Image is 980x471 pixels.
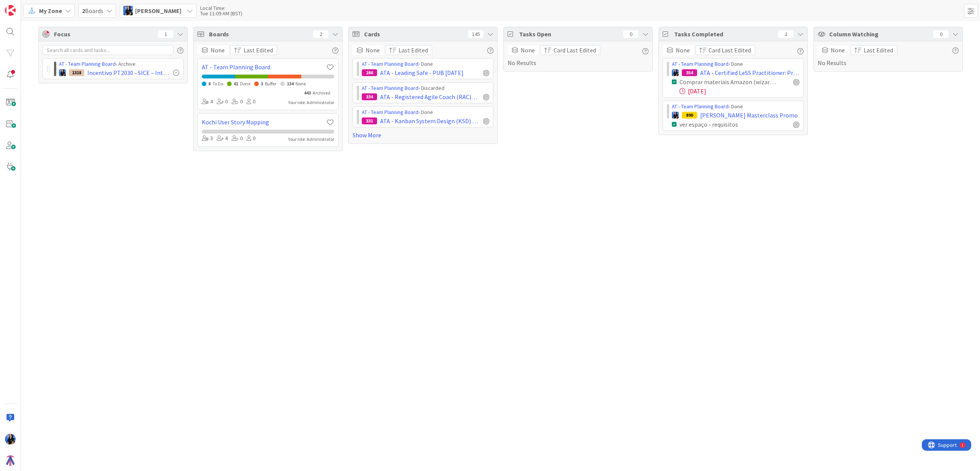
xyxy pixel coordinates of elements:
[468,30,483,38] div: 145
[778,30,794,38] div: 2
[829,29,929,39] span: Column Watching
[265,81,276,86] span: Buffer
[243,46,273,55] span: Last Edited
[232,134,243,143] div: 0
[362,84,489,92] div: › Discarded
[158,30,173,38] div: 1
[200,11,242,16] div: Tue 11:09 AM (BST)
[240,81,250,86] span: Done
[672,60,728,67] a: AT - Team Planning Board
[672,112,679,119] img: PC
[818,45,959,67] div: No Results
[364,29,464,39] span: Cards
[521,46,535,55] span: None
[16,1,35,10] span: Support
[202,134,213,143] div: 3
[313,90,330,96] span: Archived
[287,81,294,86] span: 134
[362,117,377,124] div: 331
[623,30,639,38] div: 0
[380,92,480,101] span: ATA - Registered Agile Coach (RAC)™ - PUB 04 Março
[288,136,334,143] div: Your role: Administrator
[831,46,845,55] span: None
[362,60,489,68] div: › Done
[672,103,799,111] div: › Done
[5,5,16,16] img: Visit kanbanzone.com
[679,77,776,86] div: Comprar materiais Amazon (wizard walls)
[353,130,493,140] a: Show More
[5,455,16,466] img: avatar
[87,68,170,77] span: Incentivo PT2030 - SICE – Internacionalização das PME-- Operações Individuais
[682,112,697,119] div: 890
[69,69,84,76] div: 1318
[82,7,85,15] b: 2
[554,46,596,55] span: Card Last Edited
[234,81,238,86] span: 41
[123,6,133,15] img: PC
[82,6,103,15] span: Boards
[672,103,728,110] a: AT - Team Planning Board
[709,46,751,55] span: Card Last Edited
[39,6,62,15] span: My Zone
[261,81,263,86] span: 3
[288,99,334,106] div: Your role: Administrator
[211,46,225,55] span: None
[380,68,464,77] span: ATA - Leading Safe - PUB [DATE]
[202,62,326,72] a: AT - Team Planning Board
[304,90,311,96] span: 443
[362,93,377,100] div: 334
[676,46,690,55] span: None
[362,85,418,91] a: AT - Team Planning Board
[208,81,211,86] span: 8
[700,111,798,120] span: [PERSON_NAME] Masterclass Promo
[5,434,16,445] img: PC
[508,45,648,67] div: No Results
[540,45,600,55] button: Card Last Edited
[850,45,897,55] button: Last Edited
[682,69,697,76] div: 354
[366,46,380,55] span: None
[42,45,173,55] input: Search all cards and tasks...
[519,29,619,39] span: Tasks Open
[40,3,42,9] div: 1
[362,109,418,116] a: AT - Team Planning Board
[54,29,152,39] span: Focus
[230,45,277,55] button: Last Edited
[385,45,432,55] button: Last Edited
[232,98,243,106] div: 0
[700,68,799,77] span: ATA - Certified LeSS Practitioner: Principles to Practices - PUB 27 Maio
[59,69,66,76] img: PC
[933,30,949,38] div: 0
[59,60,116,67] a: AT - Team Planning Board
[247,98,255,106] div: 0
[679,120,763,129] div: ver espaço - requisitos
[296,81,306,86] span: None
[313,30,328,38] div: 2
[212,81,223,86] span: To Do
[202,117,326,127] a: Kochi User Story Mapping
[362,60,418,67] a: AT - Team Planning Board
[672,69,679,76] img: PC
[380,116,480,125] span: ATA - Kanban System Design (KSD) - PUB 15 Fev
[200,5,242,11] div: Local Time:
[202,98,213,106] div: 4
[59,60,179,68] div: › Archive
[695,45,755,55] button: Card Last Edited
[362,69,377,76] div: 286
[247,134,255,143] div: 0
[209,29,309,39] span: Boards
[399,46,428,55] span: Last Edited
[217,134,228,143] div: 4
[679,86,799,96] div: [DATE]
[864,46,893,55] span: Last Edited
[135,6,181,15] span: [PERSON_NAME]
[672,60,799,68] div: › Done
[674,29,774,39] span: Tasks Completed
[217,98,228,106] div: 0
[362,108,489,116] div: › Done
